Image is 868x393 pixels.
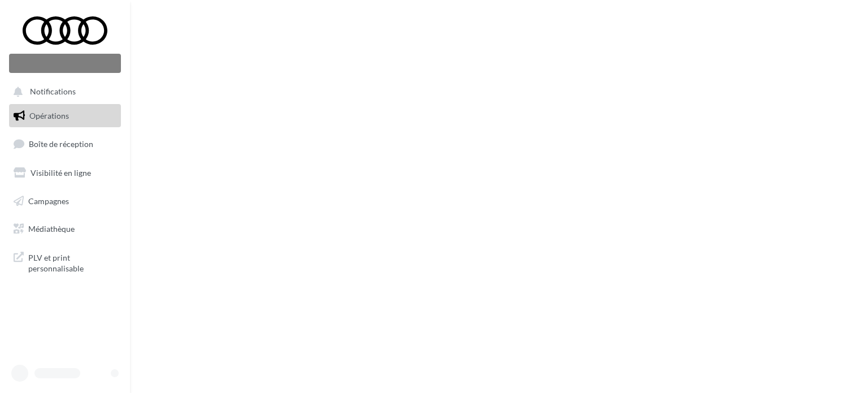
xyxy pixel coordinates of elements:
span: PLV et print personnalisable [28,250,116,274]
span: Campagnes [28,196,69,205]
a: Campagnes [7,189,123,213]
span: Opérations [29,111,69,120]
a: Opérations [7,104,123,128]
a: Boîte de réception [7,132,123,156]
span: Visibilité en ligne [31,168,91,178]
div: Nouvelle campagne [9,54,121,73]
a: Visibilité en ligne [7,161,123,185]
a: Médiathèque [7,217,123,241]
a: PLV et print personnalisable [7,245,123,279]
span: Notifications [30,87,76,97]
span: Médiathèque [28,224,75,234]
span: Boîte de réception [29,139,93,149]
